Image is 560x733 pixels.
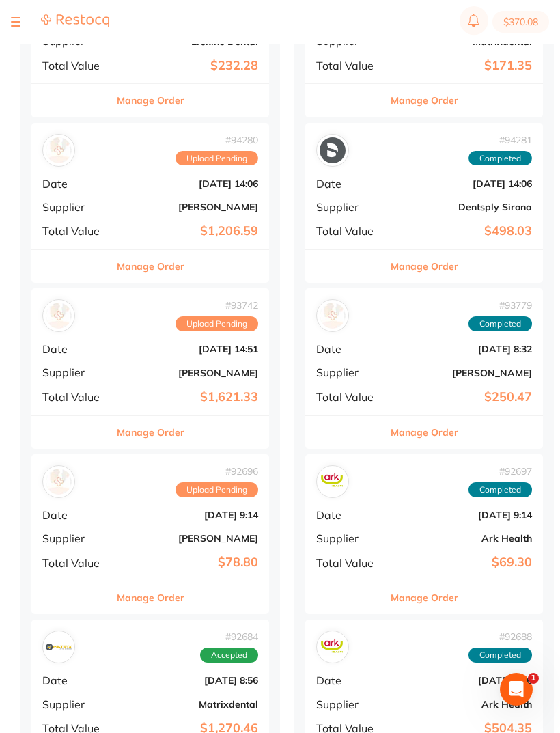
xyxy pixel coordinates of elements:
img: Henry Schein Halas [46,303,72,329]
span: Supplier [316,35,384,47]
span: Total Value [316,59,384,72]
b: [PERSON_NAME] [122,368,258,378]
span: Supplier [42,366,111,378]
button: Manage Order [391,250,458,283]
button: Manage Order [391,581,458,614]
b: [DATE] 8:56 [122,675,258,686]
div: Henry Schein Halas#92696Upload PendingDate[DATE] 9:14Supplier[PERSON_NAME]Total Value$78.80Manage... [31,454,269,615]
b: Matrixdental [122,699,258,710]
span: Supplier [316,366,384,378]
span: Total Value [316,225,384,237]
span: Supplier [42,201,111,213]
button: Manage Order [117,581,184,614]
span: # 94281 [468,135,532,146]
b: [PERSON_NAME] [122,202,258,212]
span: Completed [468,648,532,663]
span: Upload Pending [176,482,258,497]
b: [DATE] 14:06 [122,178,258,189]
span: Supplier [42,698,111,710]
span: Date [42,509,111,521]
span: Total Value [42,391,111,403]
span: Accepted [200,648,258,663]
b: [DATE] 14:06 [395,178,532,189]
b: $78.80 [122,555,258,570]
b: [DATE] 9:14 [395,510,532,521]
button: Manage Order [117,250,184,283]
b: [PERSON_NAME] [395,368,532,378]
b: [DATE] 9:14 [122,510,258,521]
b: [DATE] 8:56 [395,675,532,686]
button: Manage Order [391,84,458,117]
span: Total Value [42,59,111,72]
b: Dentsply Sirona [395,202,532,212]
div: Henry Schein Halas#93742Upload PendingDate[DATE] 14:51Supplier[PERSON_NAME]Total Value$1,621.33Ma... [31,288,269,449]
img: Dentsply Sirona [320,137,346,163]
span: # 93742 [176,300,258,311]
img: Henry Schein Halas [320,303,346,329]
span: Date [316,509,384,521]
b: $69.30 [395,555,532,570]
span: # 92688 [468,631,532,642]
span: # 93779 [468,300,532,311]
img: Matrixdental [46,634,72,660]
span: Supplier [316,532,384,544]
span: Date [316,178,384,190]
span: Upload Pending [176,316,258,331]
span: Completed [468,482,532,497]
button: Manage Order [117,84,184,117]
a: Restocq Logo [41,14,109,30]
button: $370.08 [492,11,549,33]
span: Upload Pending [176,151,258,166]
button: Manage Order [391,416,458,449]
button: Manage Order [117,416,184,449]
span: Total Value [316,557,384,569]
b: [DATE] 8:32 [395,344,532,355]
span: # 92684 [200,631,258,642]
img: Ark Health [320,469,346,495]
span: Total Value [42,557,111,569]
img: Ark Health [320,634,346,660]
span: 1 [528,673,539,684]
b: $232.28 [122,59,258,73]
b: Ark Health [395,533,532,544]
b: [DATE] 14:51 [122,344,258,355]
iframe: Intercom live chat [500,673,533,706]
span: Date [42,343,111,355]
img: Henry Schein Halas [46,469,72,495]
img: Henry Schein Halas [46,137,72,163]
b: Ark Health [395,699,532,710]
b: $498.03 [395,224,532,238]
span: Total Value [42,225,111,237]
div: Henry Schein Halas#94280Upload PendingDate[DATE] 14:06Supplier[PERSON_NAME]Total Value$1,206.59Ma... [31,123,269,283]
span: Completed [468,316,532,331]
b: $171.35 [395,59,532,73]
span: # 92696 [176,466,258,477]
b: $1,206.59 [122,224,258,238]
span: Completed [468,151,532,166]
span: Date [316,343,384,355]
b: $250.47 [395,390,532,404]
span: # 92697 [468,466,532,477]
span: # 94280 [176,135,258,146]
span: Date [316,674,384,687]
img: Restocq Logo [41,14,109,28]
span: Supplier [316,698,384,710]
b: $1,621.33 [122,390,258,404]
span: Date [42,674,111,687]
span: Supplier [42,35,111,47]
b: [PERSON_NAME] [122,533,258,544]
span: Date [42,178,111,190]
span: Supplier [316,201,384,213]
span: Supplier [42,532,111,544]
span: Total Value [316,391,384,403]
